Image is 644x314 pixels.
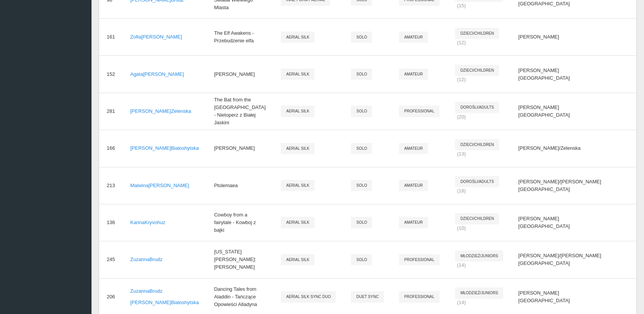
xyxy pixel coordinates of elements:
td: 152 [99,55,123,92]
p: Malwina [PERSON_NAME] [130,182,199,189]
td: 161 [99,18,123,55]
p: [PERSON_NAME] Bialoshytska [130,144,199,152]
span: Amateur [399,143,428,154]
span: Professional [399,106,439,117]
span: Dzieci/Children [455,139,499,150]
span: Solo [351,180,372,191]
span: (12) [457,40,466,45]
td: Ptolemaea [207,167,273,204]
span: (13) [457,151,466,157]
span: Dzieci/Children [455,65,499,76]
span: Solo [351,69,372,80]
p: Zuzanna Brudz [130,256,199,263]
span: Młodzież/Juniors [455,287,503,298]
span: Solo [351,254,372,265]
td: Cowboy from a fairytale - Kowboj z bajki [207,204,273,241]
p: Agata [PERSON_NAME] [130,70,199,78]
td: [PERSON_NAME][GEOGRAPHIC_DATA] [511,55,609,92]
td: The Elf Awakens - Przebudzenie elfa [207,18,273,55]
span: Aerial Silk Sync Duo [281,291,336,302]
td: [PERSON_NAME][GEOGRAPHIC_DATA] [511,93,609,130]
span: Solo [351,106,372,117]
td: 245 [99,241,123,278]
span: (12) [457,77,466,82]
td: 213 [99,167,123,204]
span: Aerial Silk [281,254,314,265]
span: Dorośli/Adults [455,102,499,113]
td: 166 [99,130,123,167]
p: Karina Kryvohuz [130,219,199,226]
td: [PERSON_NAME][GEOGRAPHIC_DATA] [511,204,609,241]
span: (20) [457,114,466,120]
td: [PERSON_NAME]/[PERSON_NAME][GEOGRAPHIC_DATA] [511,167,609,204]
span: Solo [351,143,372,154]
td: [US_STATE][PERSON_NAME]: [PERSON_NAME] [207,241,273,278]
span: Aerial Silk [281,180,314,191]
p: [PERSON_NAME] Bialoshytska [130,299,199,306]
td: [PERSON_NAME] [207,55,273,92]
span: Młodzież/Juniors [455,250,503,261]
span: Solo [351,217,372,228]
span: Amateur [399,180,428,191]
span: Duet Sync [351,291,384,302]
span: (14) [457,300,466,305]
span: Professional [399,254,439,265]
span: Aerial Silk [281,106,314,117]
span: Amateur [399,32,428,43]
span: (18) [457,188,466,194]
td: [PERSON_NAME]/Zelenska [511,130,609,167]
span: Dzieci/Children [455,213,499,224]
span: Professional [399,291,439,302]
td: The Bat from the [GEOGRAPHIC_DATA] - Nietoperz z Białej Jaskini [207,93,273,130]
span: (14) [457,262,466,268]
span: Aerial Silk [281,217,314,228]
td: 281 [99,93,123,130]
td: [PERSON_NAME] [207,130,273,167]
span: Dorośli/Adults [455,176,499,187]
span: Solo [351,32,372,43]
p: [PERSON_NAME] Zelenska [130,107,199,115]
p: Zuzanna Brudz [130,287,199,295]
span: (15) [457,3,466,8]
td: [PERSON_NAME]/[PERSON_NAME][GEOGRAPHIC_DATA] [511,241,609,278]
span: Dzieci/Children [455,28,499,39]
span: Amateur [399,69,428,80]
span: Aerial Silk [281,69,314,80]
span: (10) [457,225,466,231]
td: 136 [99,204,123,241]
span: Amateur [399,217,428,228]
td: [PERSON_NAME] [511,18,609,55]
span: Aerial Silk [281,32,314,43]
span: Aerial Silk [281,143,314,154]
p: Zofia [PERSON_NAME] [130,33,199,41]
